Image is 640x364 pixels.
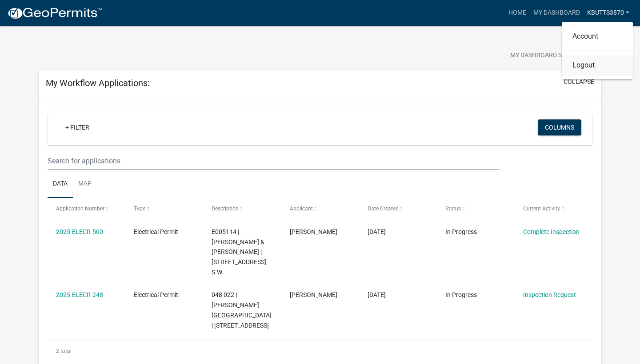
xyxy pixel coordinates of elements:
[203,198,281,219] datatable-header-cell: Description
[212,228,266,276] span: E005114 | MARSHALL JAMES P JR & NANCY P | 218 Foxhill Rd. S.W.
[290,228,337,235] span: Kendrick Butts
[134,206,145,212] span: Type
[48,152,500,170] input: Search for applications
[368,291,386,298] span: 05/19/2025
[510,51,587,61] span: My Dashboard Settings
[212,206,239,212] span: Description
[530,4,584,21] a: My Dashboard
[584,4,633,21] a: kbutts3870
[73,170,97,198] a: Map
[505,4,530,21] a: Home
[56,206,104,212] span: Application Number
[538,119,581,135] button: Columns
[368,228,386,235] span: 09/03/2025
[290,206,313,212] span: Applicant
[46,78,150,88] h5: My Workflow Applications:
[523,291,576,298] a: Inspection Request
[523,228,580,235] a: Complete Inspection
[368,206,399,212] span: Date Created
[564,77,594,87] button: collapse
[48,170,73,198] a: Data
[359,198,437,219] datatable-header-cell: Date Created
[134,291,178,298] span: Electrical Permit
[290,291,337,298] span: Kendrick Butts
[445,291,477,298] span: In Progress
[523,206,560,212] span: Current Activity
[56,291,103,298] a: 2025-ELECR-248
[445,228,477,235] span: In Progress
[56,228,103,235] a: 2025-ELECR-500
[48,340,592,362] div: 2 total
[125,198,203,219] datatable-header-cell: Type
[562,22,633,79] div: kbutts3870
[437,198,515,219] datatable-header-cell: Status
[281,198,359,219] datatable-header-cell: Applicant
[445,206,461,212] span: Status
[212,291,272,328] span: 048 022 | HARDEN SHONDA D | 955 Church St
[562,55,633,76] a: Logout
[562,26,633,47] a: Account
[515,198,592,219] datatable-header-cell: Current Activity
[134,228,178,235] span: Electrical Permit
[58,119,96,135] a: + Filter
[48,198,125,219] datatable-header-cell: Application Number
[503,47,606,64] button: My Dashboard Settingssettings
